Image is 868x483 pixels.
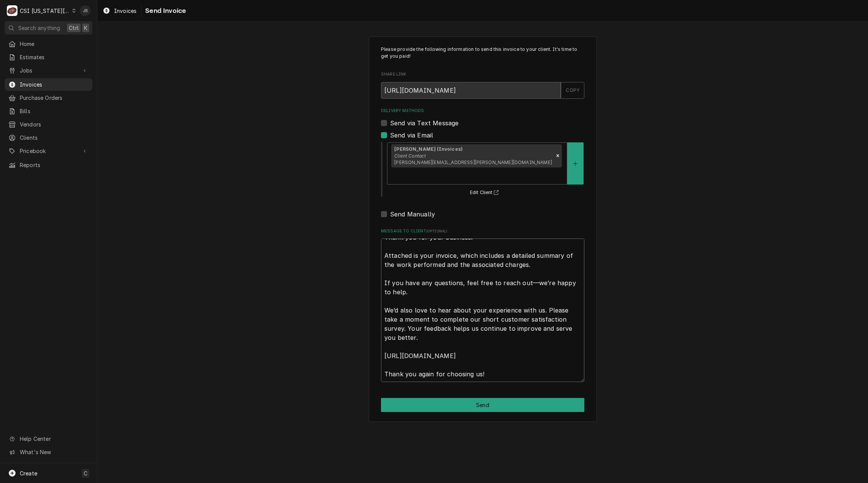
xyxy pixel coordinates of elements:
span: Search anything [18,24,60,32]
a: Home [5,38,92,50]
span: Send Invoice [143,6,186,16]
span: Help Center [20,435,88,443]
a: Go to What's New [5,446,92,458]
label: Send via Email [390,131,433,140]
span: Ctrl [69,24,79,32]
span: Clients [20,134,89,142]
button: COPY [561,82,584,99]
a: Reports [5,159,92,171]
span: Home [20,40,89,48]
div: Delivery Methods [381,108,584,219]
a: Invoices [100,5,140,17]
span: Estimates [20,53,89,61]
span: Vendors [20,120,89,128]
p: Please provide the following information to send this invoice to your client. It's time to get yo... [381,46,584,60]
em: Client Contact [394,153,426,159]
span: Invoices [114,7,136,15]
div: Invoice Send Form [381,46,584,382]
a: Purchase Orders [5,92,92,104]
span: C [84,469,87,477]
div: C [7,5,17,16]
button: Search anythingCtrlK [5,21,92,35]
span: Purchase Orders [20,94,89,102]
span: Jobs [20,66,77,74]
button: Send [381,398,584,412]
a: Vendors [5,118,92,131]
svg: Create New Contact [573,161,578,166]
span: Bills [20,107,89,115]
label: Share Link [381,71,584,77]
textarea: Thank you for your business! Attached is your invoice, which includes a detailed summary of the w... [381,238,584,382]
button: Edit Client [469,188,502,197]
a: Go to Pricebook [5,145,92,157]
label: Send via Text Message [390,118,459,128]
span: ( optional ) [426,229,447,233]
button: Create New Contact [567,142,583,185]
a: Estimates [5,51,92,63]
div: Button Group [381,398,584,412]
span: K [84,24,87,32]
div: CSI [US_STATE][GEOGRAPHIC_DATA] [20,7,70,15]
div: Message to Client [381,228,584,382]
div: Share Link [381,71,584,98]
div: Remove [object Object] [554,144,562,168]
div: Invoice Send [369,36,597,422]
label: Message to Client [381,228,584,234]
strong: [PERSON_NAME] (Invoices) [394,146,463,152]
div: JB [80,5,90,16]
span: Reports [20,161,89,169]
span: Pricebook [20,147,77,155]
a: Invoices [5,78,92,91]
label: Delivery Methods [381,108,584,114]
span: Create [20,470,37,477]
a: Bills [5,105,92,117]
span: What's New [20,448,88,456]
div: CSI Kansas City's Avatar [7,5,17,16]
div: Button Group Row [381,398,584,412]
label: Send Manually [390,210,435,219]
div: Joshua Bennett's Avatar [80,5,90,16]
a: Clients [5,131,92,144]
a: Go to Jobs [5,64,92,77]
span: [PERSON_NAME][EMAIL_ADDRESS][PERSON_NAME][DOMAIN_NAME] [394,159,552,165]
span: Invoices [20,80,89,88]
a: Go to Help Center [5,432,92,445]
